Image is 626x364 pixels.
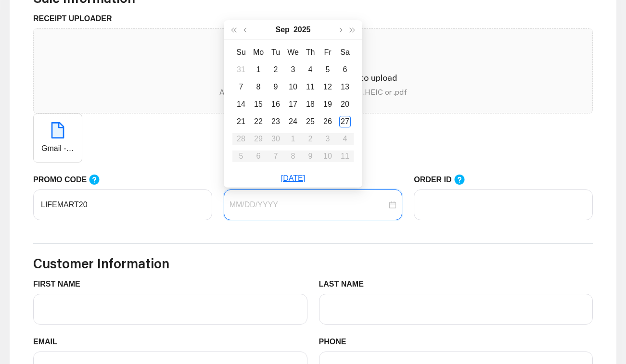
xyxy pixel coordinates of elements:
td: 2025-09-26 [319,113,336,130]
div: 4 [305,64,316,75]
button: 2025 [294,20,311,39]
div: 25 [305,116,316,127]
th: Sa [336,44,354,61]
div: 2 [270,64,281,75]
td: 2025-09-27 [336,113,354,130]
td: 2025-09-16 [267,96,284,113]
div: 15 [253,99,264,110]
td: 2025-09-05 [319,61,336,78]
td: 2025-09-25 [302,113,319,130]
div: 16 [270,99,281,110]
label: ORDER ID [414,174,474,186]
div: 6 [339,64,351,75]
label: RECEIPT UPLOADER [33,13,119,25]
div: 9 [270,81,281,93]
p: Acceptable file formats include .jpeg, .png, .HEIC or .pdf [41,86,585,98]
th: Fr [319,44,336,61]
label: PROMO CODE [33,174,109,186]
td: 2025-09-10 [284,78,302,96]
button: Sep [276,20,290,39]
td: 2025-09-21 [232,113,250,130]
div: 17 [287,99,299,110]
h3: Customer Information [33,255,593,272]
label: LAST NAME [319,278,371,290]
input: FIRST NAME [33,294,307,325]
div: 8 [253,81,264,93]
td: 2025-09-22 [250,113,267,130]
td: 2025-09-03 [284,61,302,78]
div: 24 [287,116,299,127]
td: 2025-09-09 [267,78,284,96]
p: Click here or drag file to this area to upload [41,71,585,84]
td: 2025-09-17 [284,96,302,113]
th: Tu [267,44,284,61]
span: inboxClick here or drag file to this area to uploadAcceptable file formats include .jpeg, .png, .... [34,29,592,113]
td: 2025-09-15 [250,96,267,113]
div: 1 [253,64,264,75]
td: 2025-09-08 [250,78,267,96]
label: EMAIL [33,336,64,348]
td: 2025-09-23 [267,113,284,130]
td: 2025-09-12 [319,78,336,96]
td: 2025-09-04 [302,61,319,78]
label: PHONE [319,336,354,348]
div: 5 [322,64,333,75]
td: 2025-08-31 [232,61,250,78]
div: 18 [305,99,316,110]
input: DATE OF SALE [230,199,387,211]
div: 19 [322,99,333,110]
div: 12 [322,81,333,93]
div: 11 [305,81,316,93]
th: Th [302,44,319,61]
th: Mo [250,44,267,61]
label: FIRST NAME [33,278,88,290]
div: 31 [235,64,247,75]
td: 2025-09-11 [302,78,319,96]
td: 2025-09-02 [267,61,284,78]
td: 2025-09-18 [302,96,319,113]
td: 2025-09-20 [336,96,354,113]
div: 27 [339,116,351,127]
td: 2025-09-14 [232,96,250,113]
div: 21 [235,116,247,127]
div: 14 [235,99,247,110]
div: 3 [287,64,299,75]
th: Su [232,44,250,61]
td: 2025-09-01 [250,61,267,78]
a: [DATE] [281,174,305,182]
td: 2025-09-07 [232,78,250,96]
td: 2025-09-19 [319,96,336,113]
div: 7 [235,81,247,93]
div: 10 [287,81,299,93]
div: 22 [253,116,264,127]
div: 20 [339,99,351,110]
td: 2025-09-13 [336,78,354,96]
td: 2025-09-24 [284,113,302,130]
div: 26 [322,116,333,127]
th: We [284,44,302,61]
td: 2025-09-06 [336,61,354,78]
div: 13 [339,81,351,93]
input: LAST NAME [319,294,593,325]
div: 23 [270,116,281,127]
